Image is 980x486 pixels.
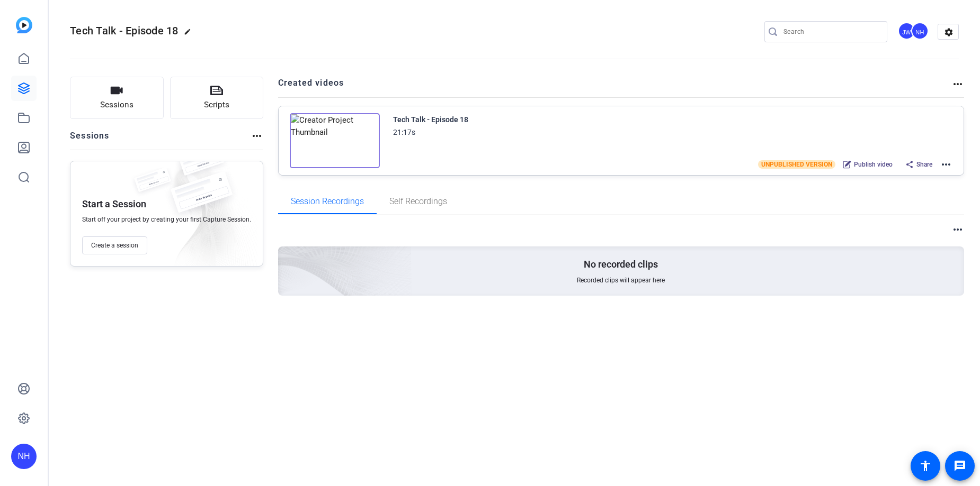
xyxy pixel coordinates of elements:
mat-icon: accessibility [919,460,932,472]
mat-icon: more_horiz [251,130,263,142]
img: fake-session.png [172,145,230,184]
button: Scripts [170,77,264,119]
span: UNPUBLISHED VERSION [758,160,835,169]
mat-icon: more_horiz [951,78,964,90]
ngx-avatar: Jordan Wong [898,22,916,41]
mat-icon: settings [938,24,959,40]
span: Start off your project by creating your first Capture Session. [82,215,251,224]
span: Sessions [100,99,133,111]
ngx-avatar: Nancy Hanninen [911,22,930,41]
span: Session Recordings [291,197,364,206]
button: Create a session [82,236,147,254]
p: Start a Session [82,198,146,210]
span: Self Recordings [389,197,447,206]
h2: Sessions [70,130,110,150]
span: Tech Talk - Episode 18 [70,24,179,37]
span: Publish video [854,160,893,169]
img: Creator Project Thumbnail [290,113,380,168]
mat-icon: edit [184,28,197,41]
mat-icon: message [954,460,966,472]
div: Tech Talk - Episode 18 [393,113,468,126]
mat-icon: more_horiz [940,158,952,171]
span: Share [916,160,932,169]
mat-icon: more_horiz [951,223,964,236]
div: 21:17s [393,126,415,139]
h2: Created videos [278,77,952,97]
button: Sessions [70,77,164,119]
input: Search [783,25,879,38]
img: embarkstudio-empty-session.png [155,158,257,271]
img: embarkstudio-empty-session.png [159,142,412,372]
img: fake-session.png [129,168,176,199]
img: blue-gradient.svg [16,17,32,33]
div: NH [11,444,37,469]
p: No recorded clips [584,258,658,271]
span: Scripts [204,99,229,111]
div: NH [911,22,929,40]
div: JW [898,22,915,40]
img: fake-session.png [162,172,241,224]
span: Recorded clips will appear here [577,276,665,285]
span: Create a session [91,241,138,250]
